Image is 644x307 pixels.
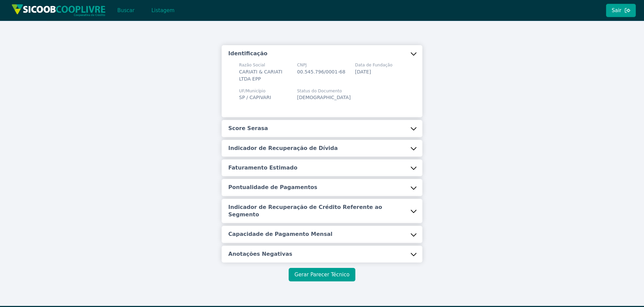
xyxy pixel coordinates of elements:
[228,145,338,152] h5: Indicador de Recuperação de Dívida
[297,62,345,68] span: CNPJ
[228,231,332,238] h5: Capacidade de Pagamento Mensal
[239,69,283,82] span: CARIATI & CARIATI LTDA EPP
[228,204,410,219] h5: Indicador de Recuperação de Crédito Referente ao Segmento
[222,140,422,157] button: Indicador de Recuperação de Dívida
[222,226,422,243] button: Capacidade de Pagamento Mensal
[228,50,267,57] h5: Identificação
[11,4,106,17] img: img/sicoob_cooplivre.png
[297,88,351,94] span: Status do Documento
[222,45,422,62] button: Identificação
[228,164,297,172] h5: Faturamento Estimado
[228,125,268,132] h5: Score Serasa
[239,95,271,100] span: SP / CAPIVARI
[239,62,289,68] span: Razão Social
[222,179,422,196] button: Pontualidade de Pagamentos
[355,69,371,74] span: [DATE]
[297,69,345,74] span: 00.545.796/0001-68
[297,95,351,100] span: [DEMOGRAPHIC_DATA]
[146,4,180,17] button: Listagem
[228,250,292,258] h5: Anotações Negativas
[355,62,392,68] span: Data de Fundação
[289,268,355,281] button: Gerar Parecer Técnico
[222,246,422,263] button: Anotações Negativas
[228,184,317,191] h5: Pontualidade de Pagamentos
[222,199,422,223] button: Indicador de Recuperação de Crédito Referente ao Segmento
[239,88,271,94] span: UF/Município
[111,4,140,17] button: Buscar
[222,159,422,176] button: Faturamento Estimado
[606,4,636,17] button: Sair
[222,120,422,137] button: Score Serasa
